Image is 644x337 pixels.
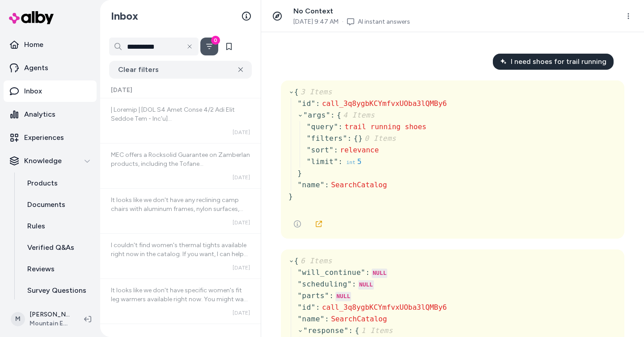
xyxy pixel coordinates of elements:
[30,310,70,319] p: [PERSON_NAME]
[18,258,97,280] a: Reviews
[346,159,355,167] div: int
[293,17,339,26] span: [DATE] 9:47 AM
[352,279,356,290] div: :
[27,285,86,296] p: Survey Questions
[4,57,97,79] a: Agents
[322,99,447,108] span: call_3q8ygbKCYmfvxUOba3lQMBy6
[9,11,54,24] img: alby Logo
[299,88,332,96] span: 3 Items
[24,132,64,143] p: Experiences
[233,309,250,316] span: [DATE]
[338,156,343,167] div: :
[306,157,338,166] span: " limit "
[111,241,249,285] span: I couldn't find women's thermal tights available right now in the catalog. If you want, I can hel...
[306,134,347,143] span: " filters "
[316,302,320,313] div: :
[331,181,387,189] span: SearchCatalog
[342,17,343,26] span: ·
[27,199,65,210] p: Documents
[233,129,250,136] span: [DATE]
[337,111,375,119] span: {
[4,34,97,55] a: Home
[111,196,247,275] span: It looks like we don't have any reclining camp chairs with aluminum frames, nylon surfaces, paddi...
[297,268,365,277] span: " will_continue "
[297,181,325,189] span: " name "
[338,122,343,132] div: :
[297,99,316,108] span: " id "
[111,151,250,320] span: MEC offers a Rocksolid Guarantee on Zamberlan products, including the Tofane [PERSON_NAME]-Tex Ba...
[11,312,25,326] span: M
[306,122,338,131] span: " query "
[18,280,97,301] a: Survey Questions
[341,111,375,119] span: 4 Items
[18,194,97,215] a: Documents
[354,134,358,143] span: {
[348,325,353,336] div: :
[511,56,606,67] span: I need shoes for trail running
[297,169,302,177] span: }
[100,278,261,324] a: It looks like we don't have specific women's fit leg warmers available right now. You might want ...
[4,127,97,148] a: Experiences
[200,38,218,55] button: Filter
[299,257,332,265] span: 6 Items
[294,257,332,265] span: {
[365,267,370,278] div: :
[330,110,335,121] div: :
[294,88,332,96] span: {
[355,326,393,335] span: {
[233,174,250,181] span: [DATE]
[358,17,410,26] a: AI instant answers
[372,269,387,278] div: NULL
[297,315,325,323] span: " name "
[322,303,447,312] span: call_3q8ygbKCYmfvxUOba3lQMBy6
[109,61,252,79] button: Clear filters
[27,178,58,189] p: Products
[357,156,362,168] div: 5
[325,314,329,324] div: :
[334,145,338,156] div: :
[363,134,396,143] span: 0 Items
[18,173,97,194] a: Products
[297,280,352,288] span: " scheduling "
[100,233,261,278] a: I couldn't find women's thermal tights available right now in the catalog. If you want, I can hel...
[293,7,333,15] span: No Context
[358,280,374,290] div: NULL
[303,326,348,335] span: " response "
[288,192,293,201] span: }
[30,319,70,328] span: Mountain Equipment Company
[111,9,138,23] h2: Inbox
[288,215,306,233] button: See more
[27,242,74,253] p: Verified Q&As
[303,111,330,119] span: " args "
[306,146,334,154] span: " sort "
[297,291,329,300] span: " parts "
[24,109,55,120] p: Analytics
[297,303,316,312] span: " id "
[233,219,250,226] span: [DATE]
[347,133,352,144] div: :
[360,326,393,335] span: 1 Items
[24,86,42,97] p: Inbox
[5,305,77,333] button: M[PERSON_NAME]Mountain Equipment Company
[331,315,387,323] span: SearchCatalog
[27,221,45,232] p: Rules
[24,156,62,166] p: Knowledge
[24,39,43,50] p: Home
[358,134,396,143] span: }
[18,237,97,258] a: Verified Q&As
[329,291,334,301] div: :
[335,292,351,302] div: NULL
[100,98,261,143] a: | Loremip | [DOL S4 Amet Conse 4/2 Adi Elit Seddoe Tem - Inc'u](labor://etd.mag.al/en/adminim/896...
[24,63,48,73] p: Agents
[4,150,97,172] button: Knowledge
[4,80,97,102] a: Inbox
[340,146,379,154] span: relevance
[27,264,55,274] p: Reviews
[4,104,97,125] a: Analytics
[18,215,97,237] a: Rules
[316,98,320,109] div: :
[111,86,132,95] span: [DATE]
[211,36,220,45] div: 0
[233,264,250,271] span: [DATE]
[100,143,261,188] a: MEC offers a Rocksolid Guarantee on Zamberlan products, including the Tofane [PERSON_NAME]-Tex Ba...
